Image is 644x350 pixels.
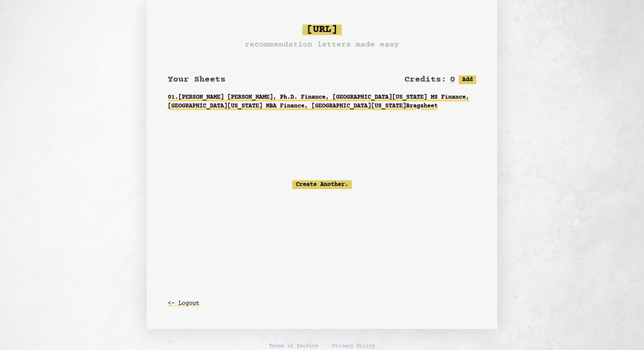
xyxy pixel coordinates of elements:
a: Privacy Policy [332,343,375,350]
button: <- Logout [168,296,199,311]
h2: 0 [450,74,455,86]
h2: Credits: [404,74,446,86]
span: [URL] [302,25,342,35]
a: 01.[PERSON_NAME] [PERSON_NAME], Ph.D. Finance, [GEOGRAPHIC_DATA][US_STATE] MS Finance, [GEOGRAPHI... [168,89,476,114]
span: Your Sheets [168,75,226,85]
h3: recommendation letters made easy [245,39,399,51]
a: Create Another. [292,180,352,189]
a: Terms of Service [269,343,318,350]
button: Add [459,75,476,84]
